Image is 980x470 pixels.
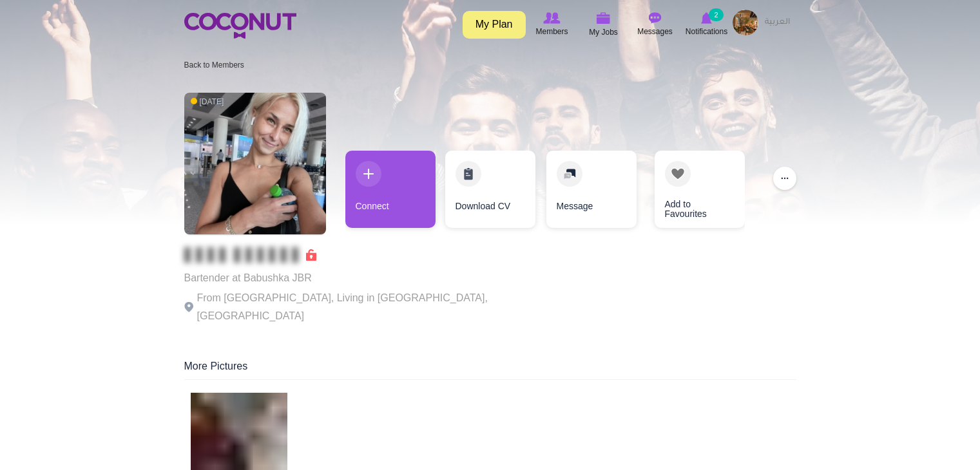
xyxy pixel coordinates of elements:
[645,151,735,234] div: 4 / 4
[463,11,526,39] a: My Plan
[649,12,662,24] img: Messages
[597,12,611,24] img: My Jobs
[345,151,436,228] a: Connect
[184,61,244,70] a: Back to Members
[445,151,535,234] div: 2 / 4
[773,167,796,190] button: ...
[345,151,436,234] div: 1 / 4
[681,10,733,39] a: Notifications Notifications 2
[629,10,681,39] a: Messages Messages
[578,10,629,40] a: My Jobs My Jobs
[709,8,723,21] small: 2
[191,97,224,108] span: [DATE]
[526,10,578,39] a: Browse Members Members
[535,25,568,38] span: Members
[184,359,796,380] div: More Pictures
[758,10,796,35] a: العربية
[184,13,296,39] img: Home
[545,151,635,234] div: 3 / 4
[589,26,618,39] span: My Jobs
[701,12,712,24] img: Notifications
[546,151,637,228] a: Message
[184,269,539,287] p: Bartender at Babushka JBR
[686,25,727,38] span: Notifications
[543,12,560,24] img: Browse Members
[184,289,539,325] p: From [GEOGRAPHIC_DATA], Living in [GEOGRAPHIC_DATA], [GEOGRAPHIC_DATA]
[445,151,535,228] a: Download CV
[184,249,316,261] span: Connect to Unlock the Profile
[655,151,745,228] a: Add to Favourites
[637,25,673,38] span: Messages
